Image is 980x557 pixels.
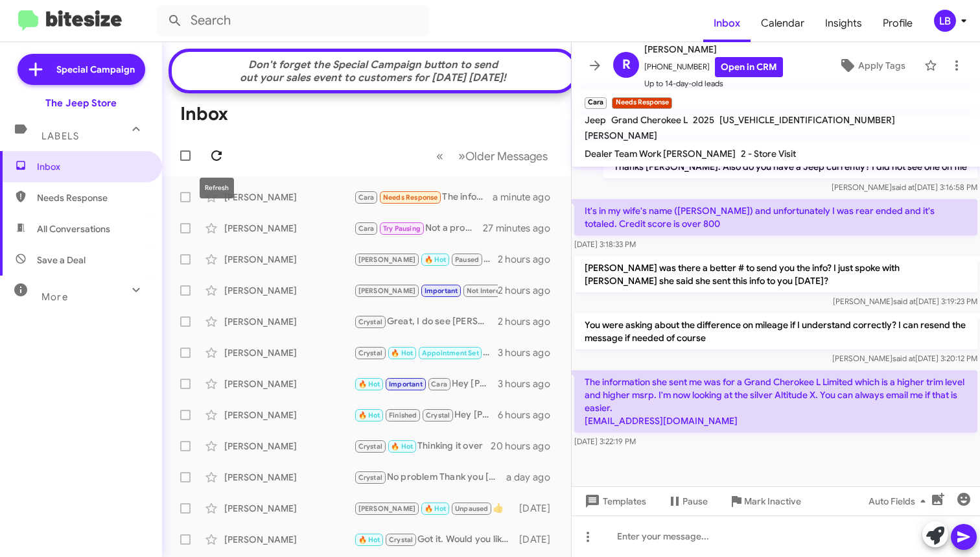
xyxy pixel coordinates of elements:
[41,291,68,303] span: More
[425,287,458,295] span: Important
[455,255,479,264] span: Paused
[224,284,354,297] div: [PERSON_NAME]
[498,377,561,390] div: 3 hours ago
[491,440,561,453] div: 20 hours ago
[389,536,413,544] span: Crystal
[572,490,657,513] button: Templates
[426,411,450,420] span: Crystal
[498,409,561,421] div: 6 hours ago
[585,97,607,109] small: Cara
[582,490,646,513] span: Templates
[37,160,147,173] span: Inbox
[892,353,915,363] span: said at
[719,114,895,126] span: [US_VEHICLE_IDENTIFICATION_NUMBER]
[358,536,380,544] span: 🔥 Hot
[715,57,783,77] a: Open in CRM
[354,408,498,423] div: Hey [PERSON_NAME], This is [PERSON_NAME] lefthand from the jeep store. Hope you are well, Just wa...
[832,353,977,363] span: [PERSON_NAME] [DATE] 3:20:12 PM
[224,253,354,266] div: [PERSON_NAME]
[622,54,631,75] span: R
[157,5,429,36] input: Search
[354,283,498,298] div: Absolutely! Glad it worked out and you were able to get it. Good luck with the vehicle and let us...
[354,190,493,205] div: The information she sent me was for a Grand Cherokee L Limited which is a higher trim level and h...
[923,10,966,32] button: LB
[354,439,491,454] div: Thinking it over
[354,532,519,547] div: Got it. Would you like to set up some time to come in to explore your options ?
[574,436,636,446] span: [DATE] 3:22:19 PM
[815,5,872,42] span: Insights
[498,284,561,297] div: 2 hours ago
[574,313,977,350] p: You were asking about the difference on mileage if I understand correctly? I can resend the messa...
[682,490,708,513] span: Pause
[603,155,977,178] p: Thanks [PERSON_NAME]. Also do you have a Jeep currently? I did not see one on file
[467,287,515,295] span: Not Interested
[574,370,977,433] p: The information she sent me was for a Grand Cherokee L Limited which is a higher trim level and h...
[383,193,438,202] span: Needs Response
[934,10,956,32] div: LB
[354,221,483,236] div: Not a problem at all. when you have a better time [DATE] feel free to leave it here or with [PERS...
[56,63,135,76] span: Special Campaign
[224,315,354,328] div: [PERSON_NAME]
[436,148,443,164] span: «
[41,130,79,142] span: Labels
[693,114,714,126] span: 2025
[358,193,375,202] span: Cara
[703,5,751,42] a: Inbox
[391,349,413,357] span: 🔥 Hot
[425,255,447,264] span: 🔥 Hot
[751,5,815,42] a: Calendar
[483,222,561,235] div: 27 minutes ago
[574,199,977,235] p: It's in my wife's name ([PERSON_NAME]) and unfortunately I was rear ended and it's totaled. Credi...
[358,504,416,513] span: [PERSON_NAME]
[224,502,354,515] div: [PERSON_NAME]
[498,346,561,359] div: 3 hours ago
[354,501,519,516] div: 👍
[178,58,568,84] div: Don't forget the Special Campaign button to send out your sales event to customers for [DATE] [DA...
[644,41,783,57] span: [PERSON_NAME]
[585,130,657,141] span: [PERSON_NAME]
[892,182,915,192] span: said at
[585,114,606,126] span: Jeep
[224,471,354,484] div: [PERSON_NAME]
[644,77,783,90] span: Up to 14-day-old leads
[37,222,110,235] span: All Conversations
[741,148,796,160] span: 2 - Store Visit
[718,490,811,513] button: Mark Inactive
[224,440,354,453] div: [PERSON_NAME]
[358,255,416,264] span: [PERSON_NAME]
[354,470,506,485] div: No problem Thank you [PERSON_NAME]
[358,442,382,451] span: Crystal
[611,114,688,126] span: Grand Cherokee L
[358,224,375,233] span: Cara
[391,442,413,451] span: 🔥 Hot
[354,346,498,361] div: Sounds good. You can ask for [PERSON_NAME] when you arrive.
[224,533,354,546] div: [PERSON_NAME]
[574,256,977,292] p: [PERSON_NAME] was there a better # to send you the info? I just spoke with [PERSON_NAME] she said...
[858,54,905,77] span: Apply Tags
[833,296,977,306] span: [PERSON_NAME] [DATE] 3:19:23 PM
[224,346,354,359] div: [PERSON_NAME]
[872,5,923,42] a: Profile
[425,504,447,513] span: 🔥 Hot
[455,504,489,513] span: Unpaused
[358,349,382,357] span: Crystal
[493,191,561,204] div: a minute ago
[428,143,451,169] button: Previous
[450,143,555,169] button: Next
[498,253,561,266] div: 2 hours ago
[354,252,498,267] div: 👍
[429,143,555,169] nav: Page navigation example
[498,315,561,328] div: 2 hours ago
[17,54,145,85] a: Special Campaign
[465,149,548,163] span: Older Messages
[389,411,417,420] span: Finished
[358,473,382,482] span: Crystal
[200,178,234,198] div: Refresh
[519,502,561,515] div: [DATE]
[832,182,977,192] span: [PERSON_NAME] [DATE] 3:16:58 PM
[422,349,479,357] span: Appointment Set
[37,254,86,267] span: Save a Deal
[358,411,380,420] span: 🔥 Hot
